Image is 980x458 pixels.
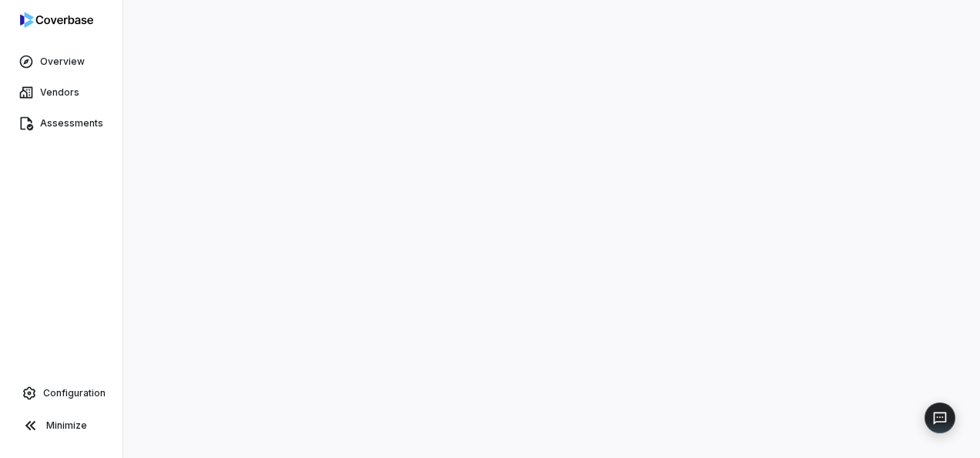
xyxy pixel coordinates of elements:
[20,12,93,28] img: logo-D7KZi-bG.svg
[3,48,119,76] a: Overview
[40,117,103,130] span: Assessments
[3,79,119,106] a: Vendors
[40,86,79,99] span: Vendors
[40,56,85,68] span: Overview
[3,109,119,137] a: Assessments
[46,419,87,432] span: Minimize
[6,410,116,441] button: Minimize
[6,379,116,407] a: Configuration
[43,387,106,399] span: Configuration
